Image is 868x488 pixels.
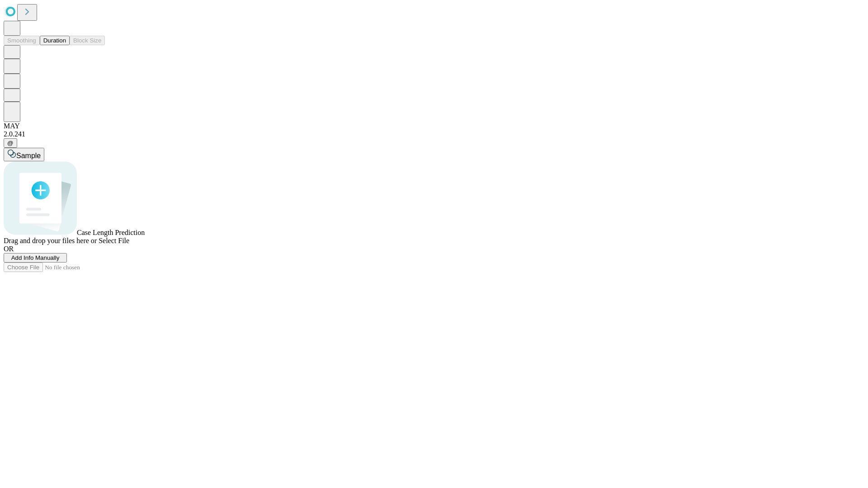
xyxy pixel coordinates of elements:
[77,229,145,236] span: Case Length Prediction
[4,138,17,148] button: @
[40,36,70,45] button: Duration
[7,140,14,146] span: @
[70,36,105,45] button: Block Size
[4,122,864,130] div: MAY
[11,254,60,261] span: Add Info Manually
[4,237,97,244] span: Drag and drop your files here or
[99,237,129,244] span: Select File
[4,36,40,45] button: Smoothing
[4,130,864,138] div: 2.0.241
[4,253,67,263] button: Add Info Manually
[16,152,41,160] span: Sample
[4,245,14,253] span: OR
[4,148,44,161] button: Sample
